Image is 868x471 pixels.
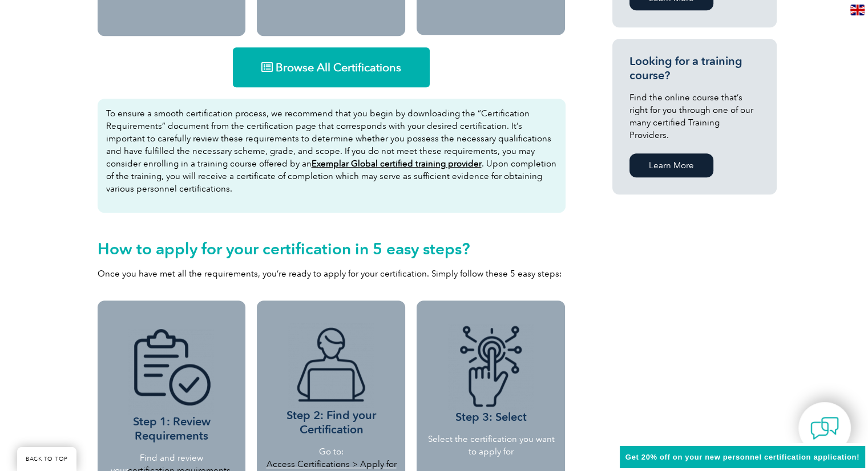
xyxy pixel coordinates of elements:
[312,159,482,169] a: Exemplar Global certified training provider
[233,47,430,87] a: Browse All Certifications
[625,453,859,461] span: Get 20% off on your new personnel certification application!
[850,5,865,15] img: en
[629,54,760,83] h3: Looking for a training course?
[17,447,76,471] a: BACK TO TOP
[629,91,760,141] p: Find the online course that’s right for you through one of our many certified Training Providers.
[276,62,401,73] span: Browse All Certifications
[106,107,557,195] p: To ensure a smooth certification process, we recommend that you begin by downloading the “Certifi...
[425,433,556,458] p: Select the certification you want to apply for
[810,414,839,442] img: contact-chat.png
[629,153,713,177] a: Learn More
[264,323,398,437] h3: Step 2: Find your Certification
[98,267,566,280] p: Once you have met all the requirements, you’re ready to apply for your certification. Simply foll...
[111,329,233,443] h3: Step 1: Review Requirements
[98,239,566,258] h2: How to apply for your certification in 5 easy steps?
[425,324,556,424] h3: Step 3: Select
